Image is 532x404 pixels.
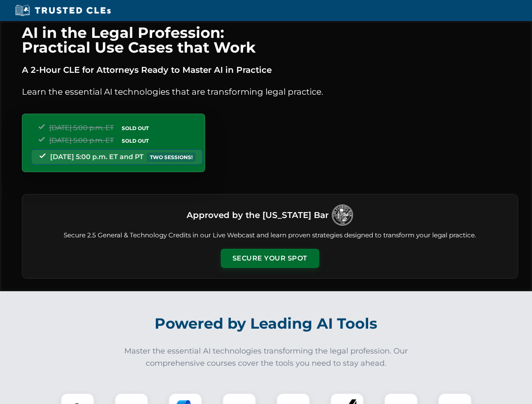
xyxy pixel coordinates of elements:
span: SOLD OUT [119,124,152,133]
h2: Powered by Leading AI Tools [33,309,500,338]
button: Secure Your Spot [221,249,319,268]
h1: AI in the Legal Profession: Practical Use Cases that Work [22,25,518,55]
p: A 2-Hour CLE for Attorneys Ready to Master AI in Practice [22,63,518,77]
img: Trusted CLEs [13,4,113,17]
p: Master the essential AI technologies transforming the legal profession. Our comprehensive courses... [119,345,414,369]
h3: Approved by the [US_STATE] Bar [187,207,329,223]
p: Secure 2.5 General & Technology Credits in our Live Webcast and learn proven strategies designed ... [32,231,508,240]
span: [DATE] 5:00 p.m. ET [49,124,114,132]
img: Logo [332,205,353,226]
span: SOLD OUT [119,136,152,145]
span: [DATE] 5:00 p.m. ET [49,136,114,144]
p: Learn the essential AI technologies that are transforming legal practice. [22,85,518,98]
